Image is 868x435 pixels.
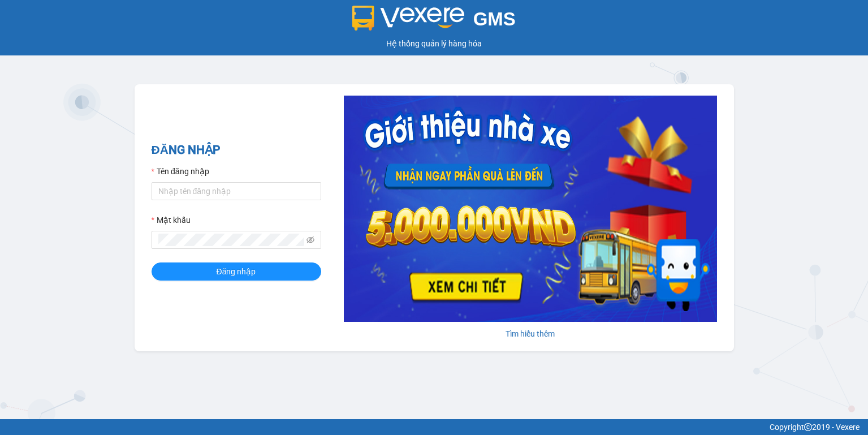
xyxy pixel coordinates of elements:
span: copyright [804,423,812,431]
a: GMS [352,17,516,26]
span: Đăng nhập [217,265,256,278]
div: Copyright 2019 - Vexere [8,421,860,433]
input: Tên đăng nhập [152,182,321,200]
span: eye-invisible [306,236,314,244]
img: banner-0 [344,96,717,322]
div: Hệ thống quản lý hàng hóa [3,37,865,50]
input: Mật khẩu [158,234,304,246]
div: Tìm hiểu thêm [344,328,717,340]
label: Mật khẩu [152,214,191,226]
button: Đăng nhập [152,262,321,281]
h2: ĐĂNG NHẬP [152,141,321,160]
span: GMS [473,8,516,29]
img: logo 2 [352,6,464,31]
label: Tên đăng nhập [152,165,209,178]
